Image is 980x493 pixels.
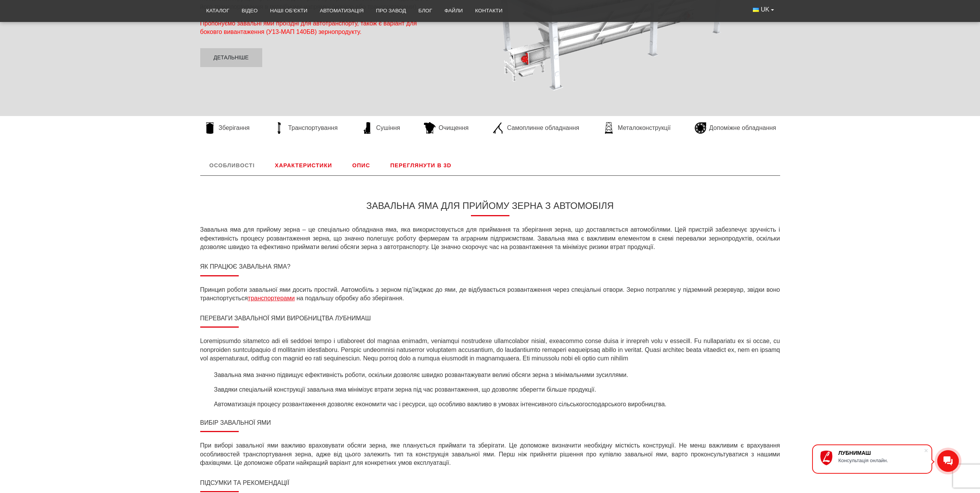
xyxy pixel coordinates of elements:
span: Принцип роботи завальної ями досить простий. Автомобіль з зерном під’їжджає до ями, де відбуваєть... [200,286,780,301]
span: Як працює завальна яма? [200,263,291,270]
a: Файли [438,2,469,19]
a: транспортерами [248,295,295,301]
span: Завальна яма для прийому зерна – це спеціально обладнана яма, яка використовується для приймання ... [200,226,780,250]
a: Відео [236,2,264,19]
a: Характеристики [266,155,341,175]
a: Каталог [200,2,236,19]
a: Особливості [200,155,264,175]
span: Loremipsumdo sitametco adi eli seddoei tempo i utlaboreet dol magnaa enimadm, veniamqui nostrudex... [200,338,780,362]
div: Консультація онлайн. [838,458,924,463]
span: Автоматизація процесу розвантаження дозволяє економити час і ресурси, що особливо важливо в умова... [214,401,667,407]
a: Металоконструкції [599,122,674,134]
a: Транспортування [270,122,342,134]
a: Контакти [469,2,509,19]
span: Металоконструкції [618,124,670,132]
a: Зберігання [200,122,254,134]
a: Переглянути в 3D [381,155,461,175]
span: Допоміжне обладнання [709,124,776,132]
a: Опис [343,155,379,175]
span: Завальна яма значно підвищує ефективність роботи, оскільки дозволяє швидко розвантажувати великі ... [214,372,628,378]
a: Очищення [420,122,472,134]
span: Самоплинне обладнання [507,124,579,132]
span: При виборі завальної ями важливо враховувати обсяги зерна, яке планується приймати та зберігати. ... [200,442,780,466]
h3: Завальна яма для прийому зерна з автомобіля [200,200,780,216]
a: Про завод [370,2,412,19]
span: Зберігання [219,124,250,132]
div: ЛУБНИМАШ [838,450,924,456]
span: Завдяки спеціальній конструкції завальна яма мінімізує втрати зерна під час розвантаження, що доз... [214,386,596,393]
button: UK [747,2,780,17]
span: Вибір завальної ями [200,419,271,426]
span: на подальшу обробку або зберігання. [297,295,404,301]
span: Підсумки та рекомендації [200,480,290,486]
span: Транспортування [288,124,338,132]
span: Сушіння [376,124,400,132]
span: Очищення [439,124,469,132]
a: Автоматизація [313,2,370,19]
a: Сушіння [358,122,404,134]
a: Блог [412,2,438,19]
img: Українська [753,8,759,12]
a: Детальніше [200,48,262,67]
a: Допоміжне обладнання [691,122,780,134]
span: Переваги завальної ями виробництва Лубнимаш [200,315,371,321]
a: Наші об’єкти [264,2,313,19]
span: UK [761,5,769,14]
a: Самоплинне обладнання [489,122,583,134]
